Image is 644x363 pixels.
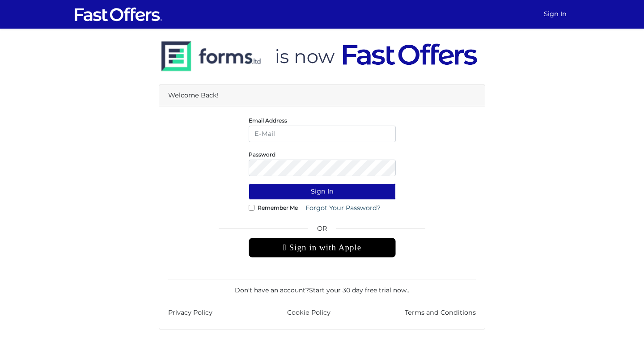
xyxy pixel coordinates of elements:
[540,5,570,23] a: Sign In
[249,238,396,257] div: Sign in with Apple
[168,308,212,318] a: Privacy Policy
[249,126,396,142] input: E-Mail
[249,119,287,122] label: Email Address
[287,308,330,318] a: Cookie Policy
[249,224,396,238] span: OR
[258,207,298,209] label: Remember Me
[249,153,275,156] label: Password
[168,279,476,295] div: Don't have an account? .
[159,85,485,106] div: Welcome Back!
[249,183,396,200] button: Sign In
[309,286,408,294] a: Start your 30 day free trial now.
[405,308,476,318] a: Terms and Conditions
[300,200,386,216] a: Forgot Your Password?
